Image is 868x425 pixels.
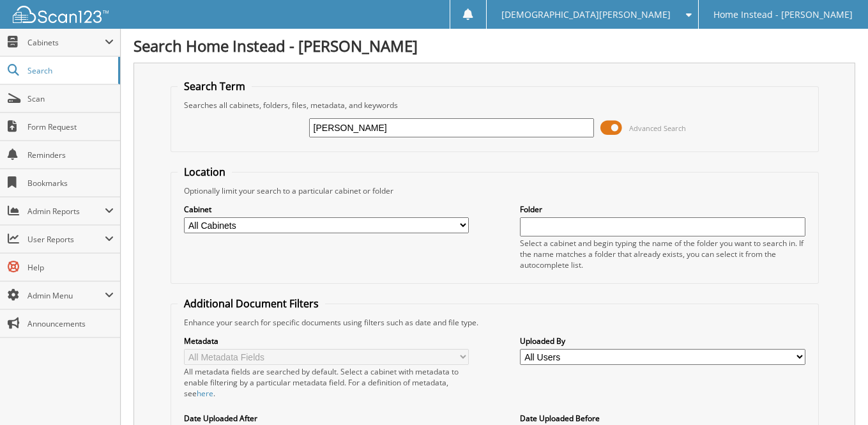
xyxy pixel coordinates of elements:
[178,185,812,196] div: Optionally limit your search to a particular cabinet or folder
[178,100,812,111] div: Searches all cabinets, folders, files, metadata, and keywords
[27,121,114,132] span: Form Request
[27,290,105,301] span: Admin Menu
[629,123,686,133] span: Advanced Search
[27,234,105,245] span: User Reports
[27,65,112,76] span: Search
[520,238,805,270] div: Select a cabinet and begin typing the name of the folder you want to search in. If the name match...
[27,37,105,48] span: Cabinets
[520,413,805,424] label: Date Uploaded Before
[27,93,114,104] span: Scan
[520,204,805,215] label: Folder
[178,79,252,93] legend: Search Term
[27,262,114,273] span: Help
[520,336,805,346] label: Uploaded By
[27,318,114,329] span: Announcements
[184,336,469,346] label: Metadata
[13,6,109,23] img: scan123-logo-white.svg
[197,388,213,399] a: here
[501,11,671,19] span: [DEMOGRAPHIC_DATA][PERSON_NAME]
[184,413,469,424] label: Date Uploaded After
[713,11,853,19] span: Home Instead - [PERSON_NAME]
[178,165,232,179] legend: Location
[27,150,114,160] span: Reminders
[184,366,469,399] div: All metadata fields are searched by default. Select a cabinet with metadata to enable filtering b...
[27,178,114,189] span: Bookmarks
[27,206,105,217] span: Admin Reports
[178,317,812,328] div: Enhance your search for specific documents using filters such as date and file type.
[804,364,868,425] iframe: Chat Widget
[184,204,469,215] label: Cabinet
[133,35,855,56] h1: Search Home Instead - [PERSON_NAME]
[178,297,325,311] legend: Additional Document Filters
